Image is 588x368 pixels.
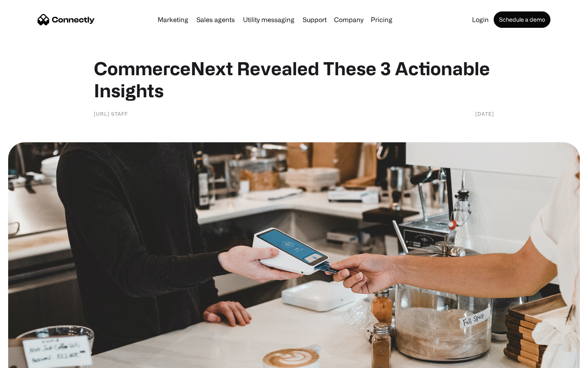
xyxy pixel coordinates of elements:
[38,13,95,26] a: home
[8,354,49,365] aside: Language selected: English
[475,110,494,118] div: [DATE]
[94,110,128,118] div: [URL] Staff
[154,16,192,23] a: Marketing
[16,354,49,365] ul: Language list
[240,16,298,23] a: Utility messaging
[469,16,492,23] a: Login
[367,16,396,23] a: Pricing
[332,14,366,25] div: Company
[299,16,330,23] a: Support
[334,14,363,25] div: Company
[193,16,238,23] a: Sales agents
[494,11,550,28] a: Schedule a demo
[94,57,494,101] h1: CommerceNext Revealed These 3 Actionable Insights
